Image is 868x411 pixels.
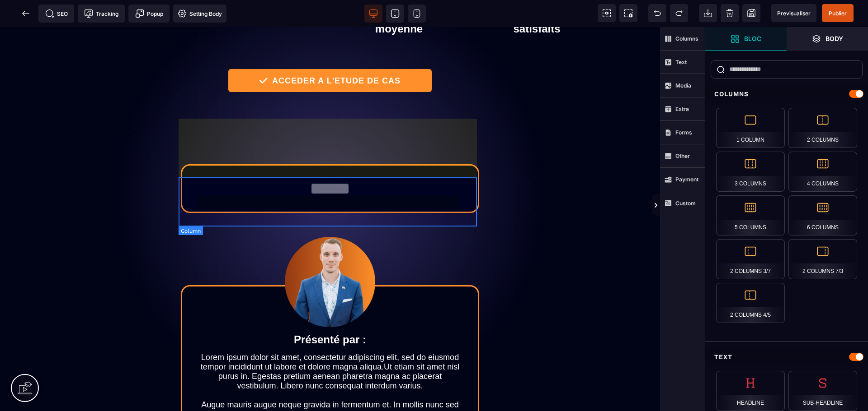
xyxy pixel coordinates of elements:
span: Popup [135,9,163,18]
span: Open Blocks [705,27,787,51]
button: ACCEDER A L'ETUDE DE CAS [228,42,431,65]
span: SEO [45,9,68,18]
div: Text [705,349,868,365]
span: Screenshot [619,4,637,22]
h2: Présenté par : [200,302,460,323]
img: bb357d4f62e4abf7fa16cd6e446925cd_profil_4-modified.png [285,210,375,300]
div: 2 Columns 4/5 [716,283,785,323]
span: Tracking [84,9,118,18]
strong: Extra [675,106,689,112]
span: Preview [771,4,816,22]
strong: Body [826,35,843,42]
strong: Other [675,152,690,159]
strong: Custom [675,200,696,207]
div: 6 Columns [788,195,857,236]
div: 3 Columns [716,152,785,192]
strong: Bloc [744,35,761,42]
div: 4 Columns [788,152,857,192]
strong: Columns [675,35,698,42]
div: 2 Columns [788,108,857,148]
span: Previsualiser [777,10,811,17]
div: 5 Columns [716,195,785,236]
strong: Payment [675,176,698,183]
span: Open Layer Manager [787,27,868,51]
strong: Forms [675,129,692,136]
div: 1 Column [716,108,785,148]
div: Columns [705,86,868,102]
span: Setting Body [178,9,222,18]
div: Sub-Headline [788,371,857,411]
div: 2 Columns 7/3 [788,239,857,279]
span: View components [598,4,616,22]
text: Lorem ipsum dolor sit amet, consectetur adipiscing elit, sed do eiusmod tempor incididunt ut labo... [200,323,460,404]
span: Publier [829,10,847,17]
div: Headline [716,371,785,411]
strong: Media [675,82,691,89]
div: 2 Columns 3/7 [716,239,785,279]
strong: Text [675,59,687,65]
